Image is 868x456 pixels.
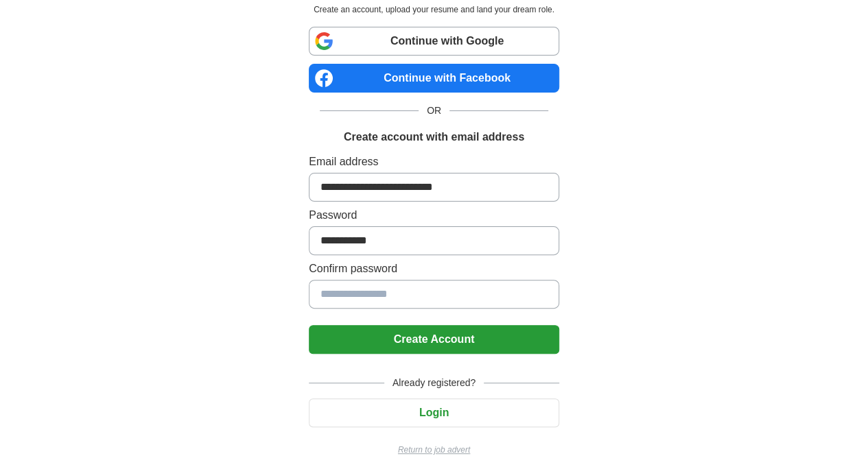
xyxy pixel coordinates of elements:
[309,261,559,277] label: Confirm password
[309,444,559,456] a: Return to job advert
[309,398,559,427] button: Login
[309,207,559,224] label: Password
[419,104,449,118] span: OR
[312,3,556,16] p: Create an account, upload your resume and land your dream role.
[344,129,524,145] h1: Create account with email address
[309,27,559,56] a: Continue with Google
[384,376,484,390] span: Already registered?
[309,407,559,418] a: Login
[309,325,559,354] button: Create Account
[309,154,559,170] label: Email address
[309,64,559,93] a: Continue with Facebook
